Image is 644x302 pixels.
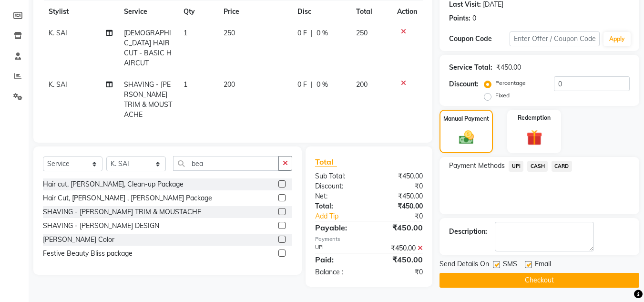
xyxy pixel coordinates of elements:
[449,79,479,89] div: Discount:
[43,1,118,22] th: Stylist
[224,80,235,89] span: 200
[440,259,489,271] span: Send Details On
[391,1,423,22] th: Action
[43,235,114,245] div: [PERSON_NAME] Color
[178,1,218,22] th: Qty
[308,171,369,181] div: Sub Total:
[509,161,523,172] span: UPI
[292,1,350,22] th: Disc
[496,62,521,73] div: ₹450.00
[472,13,476,23] div: 0
[308,243,369,253] div: UPI
[495,79,526,87] label: Percentage
[521,128,547,147] img: _gift.svg
[308,254,369,265] div: Paid:
[49,80,67,89] span: K. SAI
[350,1,392,22] th: Total
[308,191,369,201] div: Net:
[356,80,368,89] span: 200
[510,31,600,46] input: Enter Offer / Coupon Code
[369,254,430,265] div: ₹450.00
[449,227,487,237] div: Description:
[218,1,292,22] th: Price
[124,29,172,67] span: [DEMOGRAPHIC_DATA] HAIR CUT - BASIC HAIRCUT
[454,129,479,146] img: _cash.svg
[315,157,337,167] span: Total
[518,114,551,122] label: Redemption
[43,179,184,189] div: Hair cut, [PERSON_NAME], Clean-up Package
[317,80,328,90] span: 0 %
[308,181,369,191] div: Discount:
[49,29,67,37] span: K. SAI
[317,28,328,38] span: 0 %
[311,28,313,38] span: |
[308,201,369,211] div: Total:
[449,62,492,73] div: Service Total:
[297,80,307,90] span: 0 F
[449,34,509,44] div: Coupon Code
[535,259,551,271] span: Email
[43,221,159,231] div: SHAVING - [PERSON_NAME] DESIGN
[43,207,201,217] div: SHAVING - [PERSON_NAME] TRIM & MOUSTACHE
[379,211,430,221] div: ₹0
[308,211,379,221] a: Add Tip
[603,32,631,46] button: Apply
[369,191,430,201] div: ₹450.00
[308,267,369,277] div: Balance :
[315,235,423,243] div: Payments
[503,259,517,271] span: SMS
[124,80,172,119] span: SHAVING - [PERSON_NAME] TRIM & MOUSTACHE
[224,29,235,37] span: 250
[43,193,212,203] div: Hair Cut, [PERSON_NAME] , [PERSON_NAME] Package
[297,28,307,38] span: 0 F
[369,171,430,181] div: ₹450.00
[173,156,279,171] input: Search or Scan
[184,29,187,37] span: 1
[311,80,313,90] span: |
[440,273,639,288] button: Checkout
[308,222,369,233] div: Payable:
[369,201,430,211] div: ₹450.00
[495,91,510,100] label: Fixed
[449,161,505,171] span: Payment Methods
[369,222,430,233] div: ₹450.00
[369,181,430,191] div: ₹0
[552,161,572,172] span: CARD
[527,161,548,172] span: CASH
[118,1,178,22] th: Service
[43,249,133,259] div: Festive Beauty Bliss package
[369,267,430,277] div: ₹0
[184,80,187,89] span: 1
[369,243,430,253] div: ₹450.00
[356,29,368,37] span: 250
[449,13,470,23] div: Points:
[443,115,489,123] label: Manual Payment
